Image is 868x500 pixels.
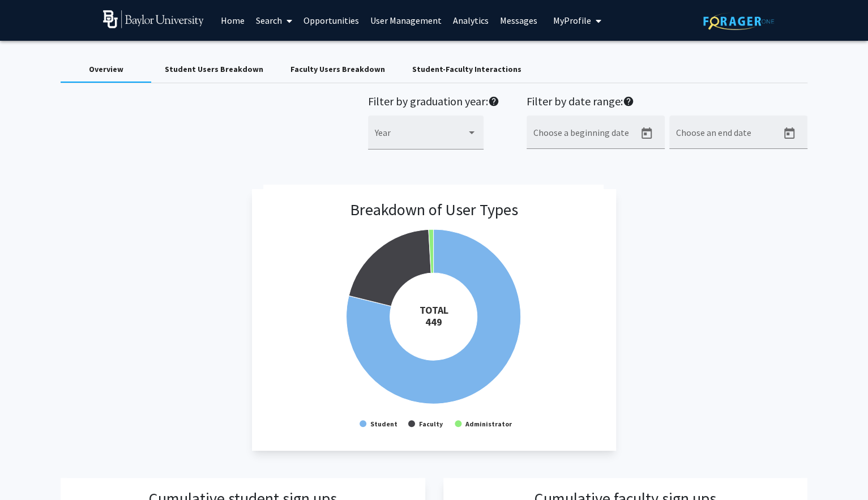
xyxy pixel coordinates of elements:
h2: Filter by graduation year: [368,95,499,111]
h2: Filter by date range: [527,95,807,111]
a: User Management [365,1,447,40]
text: Student [370,420,397,428]
div: Student-Faculty Interactions [412,63,521,75]
a: Analytics [447,1,494,40]
iframe: Chat [8,449,48,492]
h3: Breakdown of User Types [350,200,518,220]
text: Administrator [465,420,512,428]
div: Student Users Breakdown [165,63,263,75]
mat-icon: help [623,95,634,108]
mat-icon: help [488,95,499,108]
img: ForagerOne Logo [703,12,774,30]
button: Open calendar [635,122,658,145]
tspan: TOTAL 449 [420,304,448,328]
div: Faculty Users Breakdown [290,63,385,75]
a: Search [250,1,298,40]
a: Messages [494,1,543,40]
div: Overview [89,63,123,75]
img: Baylor University Logo [103,10,204,28]
a: Home [215,1,250,40]
span: My Profile [553,15,591,26]
button: Open calendar [778,122,801,145]
text: Faculty [419,420,443,428]
a: Opportunities [298,1,365,40]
